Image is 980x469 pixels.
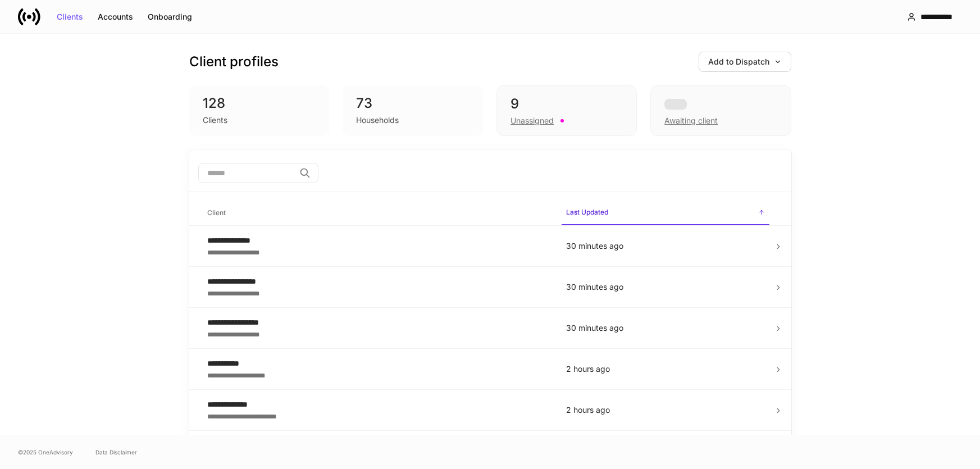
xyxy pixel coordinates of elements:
[95,448,137,457] a: Data Disclaimer
[57,13,83,21] div: Clients
[664,115,718,126] div: Awaiting client
[203,115,227,126] div: Clients
[203,94,316,112] div: 128
[566,207,608,217] h6: Last Updated
[98,13,133,21] div: Accounts
[90,8,140,26] button: Accounts
[207,207,226,218] h6: Client
[356,115,399,126] div: Households
[49,8,90,26] button: Clients
[650,85,791,136] div: Awaiting client
[140,8,199,26] button: Onboarding
[566,240,765,252] p: 30 minutes ago
[566,281,765,293] p: 30 minutes ago
[510,115,554,126] div: Unassigned
[356,94,470,112] div: 73
[148,13,192,21] div: Onboarding
[18,448,73,457] span: © 2025 OneAdvisory
[566,363,765,375] p: 2 hours ago
[566,322,765,334] p: 30 minutes ago
[699,52,791,72] button: Add to Dispatch
[708,58,782,66] div: Add to Dispatch
[203,202,553,225] span: Client
[566,404,765,416] p: 2 hours ago
[562,201,769,225] span: Last Updated
[189,53,279,71] h3: Client profiles
[496,85,637,136] div: 9Unassigned
[510,95,623,113] div: 9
